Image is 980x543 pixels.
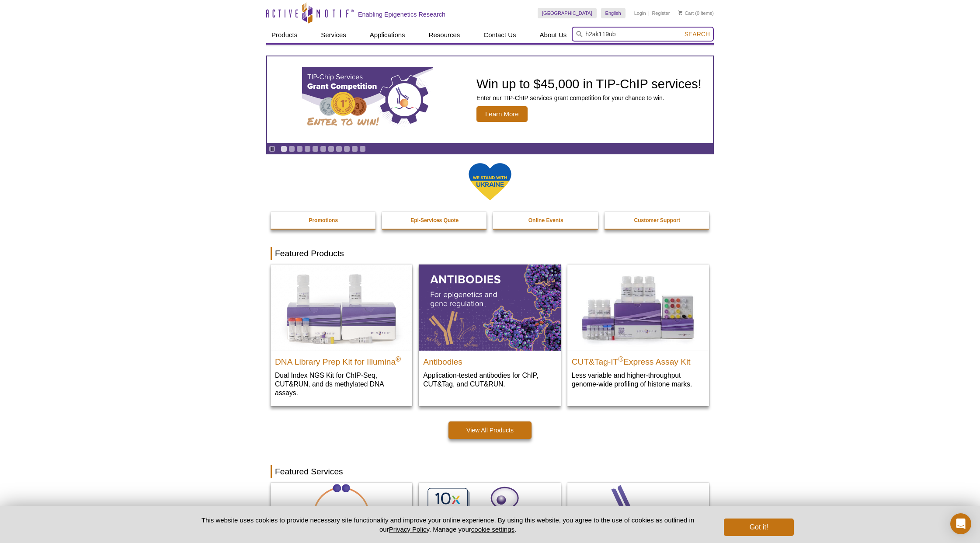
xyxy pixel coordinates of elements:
[271,265,412,406] a: DNA Library Prep Kit for Illumina DNA Library Prep Kit for Illumina® Dual Index NGS Kit for ChIP-...
[493,212,599,229] a: Online Events
[471,526,514,533] button: cookie settings
[572,27,714,42] input: Keyword, Cat. No.
[296,146,303,152] a: Go to slide 3
[267,56,713,143] a: TIP-ChIP Services Grant Competition Win up to $45,000 in TIP-ChIP services! Enter our TIP-ChIP se...
[302,67,433,132] img: TIP-ChIP Services Grant Competition
[275,353,408,366] h2: DNA Library Prep Kit for Illumina
[351,146,358,152] a: Go to slide 10
[678,10,694,16] a: Cart
[634,217,680,223] strong: Customer Support
[567,265,709,350] img: CUT&Tag-IT® Express Assay Kit
[358,10,445,18] h2: Enabling Epigenetics Research
[423,371,556,389] p: Application-tested antibodies for ChIP, CUT&Tag, and CUT&RUN.
[648,8,650,18] li: |
[269,146,275,152] a: Toggle autoplay
[478,27,521,43] a: Contact Us
[423,353,556,366] h2: Antibodies
[271,465,709,478] h2: Featured Services
[271,265,412,350] img: DNA Library Prep Kit for Illumina
[678,8,714,18] li: (0 items)
[312,146,319,152] a: Go to slide 5
[424,27,466,43] a: Resources
[359,146,366,152] a: Go to slide 11
[605,212,710,229] a: Customer Support
[266,27,302,43] a: Products
[344,146,350,152] a: Go to slide 9
[365,27,410,43] a: Applications
[678,10,682,15] img: Your Cart
[685,31,710,38] span: Search
[724,519,794,536] button: Got it!
[320,146,327,152] a: Go to slide 6
[382,212,488,229] a: Epi-Services Quote
[528,217,563,223] strong: Online Events
[618,355,623,362] sup: ®
[281,146,287,152] a: Go to slide 1
[634,10,646,16] a: Login
[275,371,408,397] p: Dual Index NGS Kit for ChIP-Seq, CUT&RUN, and ds methylated DNA assays.
[652,10,670,16] a: Register
[476,106,528,122] span: Learn More
[448,421,532,439] a: View All Products
[288,146,295,152] a: Go to slide 2
[601,8,626,18] a: English
[389,526,429,533] a: Privacy Policy
[476,77,702,90] h2: Win up to $45,000 in TIP-ChIP services!
[567,265,709,397] a: CUT&Tag-IT® Express Assay Kit CUT&Tag-IT®Express Assay Kit Less variable and higher-throughput ge...
[572,371,705,389] p: Less variable and higher-throughput genome-wide profiling of histone marks​.
[468,162,512,201] img: We Stand With Ukraine
[410,217,459,223] strong: Epi-Services Quote
[186,515,709,534] p: This website uses cookies to provide necessary site functionality and improve your online experie...
[267,56,713,143] article: TIP-ChIP Services Grant Competition
[682,30,712,38] button: Search
[304,146,311,152] a: Go to slide 4
[419,265,560,350] img: All Antibodies
[950,513,971,534] div: Open Intercom Messenger
[572,353,705,366] h2: CUT&Tag-IT Express Assay Kit
[328,146,334,152] a: Go to slide 7
[271,247,709,260] h2: Featured Products
[271,212,376,229] a: Promotions
[419,265,560,397] a: All Antibodies Antibodies Application-tested antibodies for ChIP, CUT&Tag, and CUT&RUN.
[336,146,342,152] a: Go to slide 8
[309,217,338,223] strong: Promotions
[476,94,702,102] p: Enter our TIP-ChIP services grant competition for your chance to win.
[538,8,597,18] a: [GEOGRAPHIC_DATA]
[316,27,351,43] a: Services
[396,355,401,362] sup: ®
[535,27,572,43] a: About Us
